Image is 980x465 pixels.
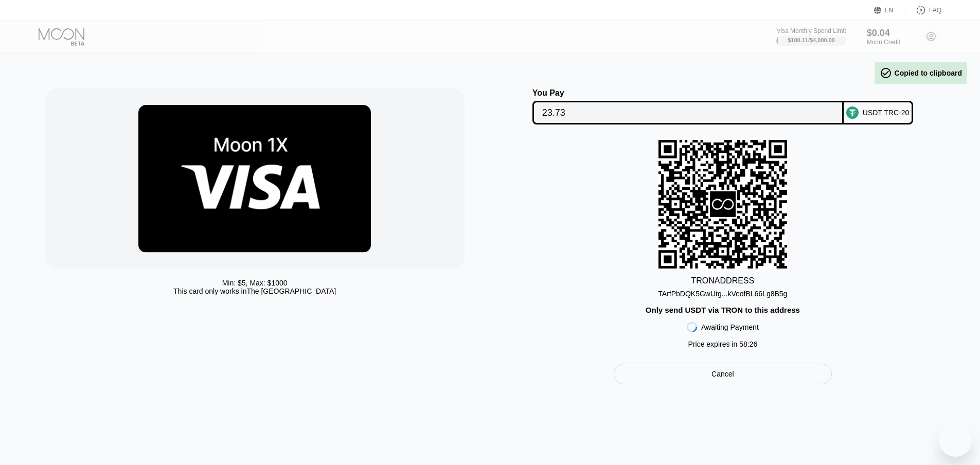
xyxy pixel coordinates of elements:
div: Cancel [711,369,734,379]
div: TArfPbDQK5GwUtg...kVeofBL66Lg8B5g [658,290,787,298]
div: Copied to clipboard [880,67,962,79]
div: EN [874,5,905,15]
iframe: Кнопка запуска окна обмена сообщениями [939,424,972,457]
div: $100.11 / $4,000.00 [788,37,835,43]
div: Visa Monthly Spend Limit$100.11/$4,000.00 [776,27,846,46]
div: TArfPbDQK5GwUtg...kVeofBL66Lg8B5g [658,285,787,298]
div: Price expires in [688,340,758,348]
div: Visa Monthly Spend Limit [776,27,846,34]
div: Only send USDT via TRON to this address [646,306,800,314]
span:  [880,67,892,79]
div: Awaiting Payment [701,323,759,331]
div: FAQ [905,5,941,15]
div: Cancel [614,364,832,384]
div: TRON ADDRESS [691,276,755,285]
div: FAQ [929,7,941,14]
div: USDT TRC-20 [863,109,910,117]
div: You PayUSDT TRC-20 [501,88,946,124]
div: This card only works in The [GEOGRAPHIC_DATA] [173,287,336,295]
div: You Pay [532,88,844,98]
div: Min: $ 5 , Max: $ 1000 [222,279,288,287]
span: 58 : 26 [739,340,757,348]
div: EN [885,7,894,14]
